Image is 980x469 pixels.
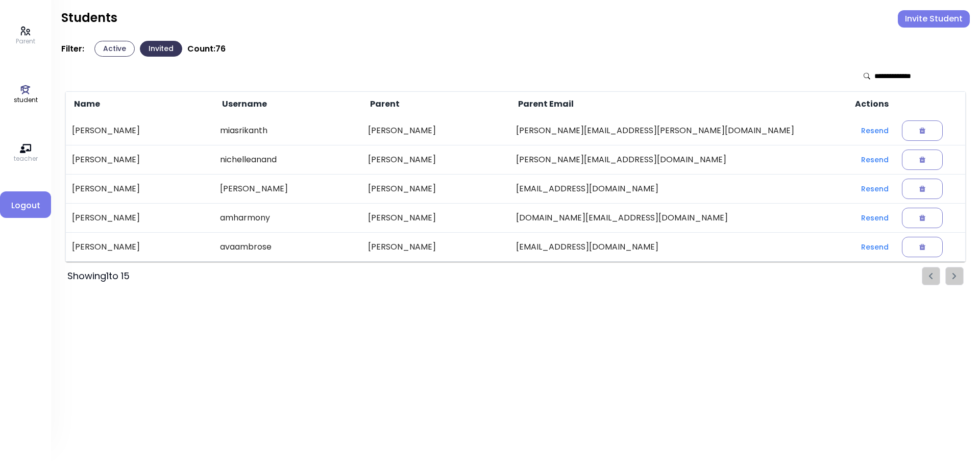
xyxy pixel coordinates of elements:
[853,209,897,227] button: Resend
[362,232,510,262] td: [PERSON_NAME]
[67,269,130,283] div: Showing 1 to 15
[8,200,43,212] span: Logout
[214,145,362,174] td: nichelleanand
[362,145,510,174] td: [PERSON_NAME]
[214,174,362,203] td: [PERSON_NAME]
[853,180,897,198] button: Resend
[510,232,847,262] td: [EMAIL_ADDRESS][DOMAIN_NAME]
[66,145,214,174] td: [PERSON_NAME]
[61,10,117,26] h2: Students
[214,203,362,232] td: amharmony
[922,267,964,285] ul: Pagination
[853,98,889,110] span: Actions
[16,26,35,46] a: Parent
[220,98,267,110] span: Username
[66,174,214,203] td: [PERSON_NAME]
[187,44,226,54] p: Count: 76
[516,98,574,110] span: Parent Email
[94,41,135,57] button: Active
[14,95,38,105] p: student
[66,232,214,262] td: [PERSON_NAME]
[14,154,38,163] p: teacher
[16,37,35,46] p: Parent
[510,203,847,232] td: [DOMAIN_NAME][EMAIL_ADDRESS][DOMAIN_NAME]
[368,98,400,110] span: Parent
[362,116,510,145] td: [PERSON_NAME]
[214,232,362,262] td: avaambrose
[362,174,510,203] td: [PERSON_NAME]
[853,238,897,256] button: Resend
[61,44,84,54] p: Filter:
[853,121,897,140] button: Resend
[853,151,897,169] button: Resend
[72,98,100,110] span: Name
[362,203,510,232] td: [PERSON_NAME]
[66,203,214,232] td: [PERSON_NAME]
[510,116,847,145] td: [PERSON_NAME][EMAIL_ADDRESS][PERSON_NAME][DOMAIN_NAME]
[214,116,362,145] td: miasrikanth
[66,116,214,145] td: [PERSON_NAME]
[14,143,38,163] a: teacher
[898,10,970,28] button: Invite Student
[140,41,182,57] button: Invited
[510,174,847,203] td: [EMAIL_ADDRESS][DOMAIN_NAME]
[14,84,38,105] a: student
[510,145,847,174] td: [PERSON_NAME][EMAIL_ADDRESS][DOMAIN_NAME]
